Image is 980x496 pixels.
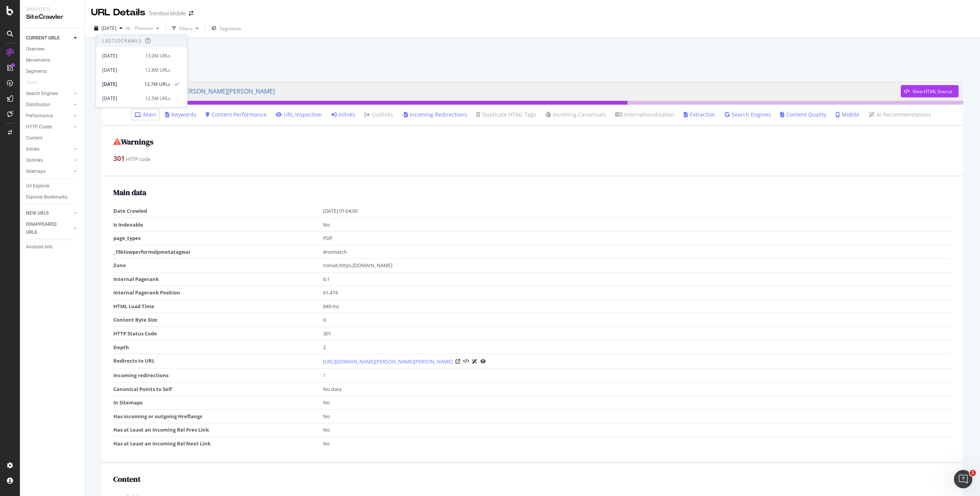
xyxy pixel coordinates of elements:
[323,396,952,410] td: No
[26,145,39,153] div: Inlinks
[132,25,153,31] span: Previous
[836,111,859,118] a: Mobile
[26,145,72,153] a: Inlinks
[323,313,952,327] td: 0
[323,340,952,354] td: 2
[113,409,323,423] td: Has incoming or outgoing Hreflangs
[26,193,79,201] a: Explorer Bookmarks
[113,204,323,218] td: Date Crawled
[149,10,186,17] div: Trendyol Mobile
[684,111,715,118] a: Extraction
[169,22,202,34] button: Filters
[323,286,952,300] td: 61,474
[113,340,323,354] td: Depth
[113,259,323,273] td: Zone
[189,11,193,16] div: arrow-right-arrow-left
[145,53,170,59] div: 13.0M URLs
[26,34,72,42] a: CURRENT URLS
[113,218,323,232] td: Is Indexable
[472,357,477,365] a: AI Url Details
[113,382,323,396] td: Canonical Points to Self
[113,396,323,410] td: In Sitemaps
[102,67,140,74] div: [DATE]
[102,53,140,59] div: [DATE]
[113,475,952,483] h2: Content
[26,182,79,190] a: Url Explorer
[113,154,952,164] div: HTTP code
[126,25,132,31] span: vs
[276,111,322,118] a: URL Inspection
[26,243,53,251] div: Analysis Info
[913,88,952,95] div: View HTML Source
[113,354,323,369] td: Redirects to URL
[132,22,162,34] button: Previous
[476,111,536,118] a: Duplicate HTML Tags
[113,327,323,341] td: HTTP Status Code
[91,22,126,34] button: [DATE]
[208,22,244,34] button: Segments
[456,359,460,364] a: Visit Online Page
[323,437,952,450] td: No
[323,204,952,218] td: [DATE] 01:04:00
[144,81,170,88] div: 12.7M URLs
[113,299,323,313] td: HTML Load Time
[113,154,125,163] strong: 301
[26,101,72,109] a: Distribution
[323,299,952,313] td: 849 ms
[113,313,323,327] td: Content Byte Size
[26,123,52,131] div: HTTP Codes
[113,188,952,197] h2: Main data
[480,357,486,365] a: URL Inspection
[402,111,467,118] a: Incoming Redirections
[323,259,952,273] td: notset,https,[DOMAIN_NAME]
[145,95,170,102] div: 12.5M URLs
[725,111,771,118] a: Search Engines
[113,245,323,259] td: _15klowperformslpmetatagwai
[101,25,116,31] span: 2025 Aug. 31st
[323,386,948,393] div: No data
[113,369,323,383] td: Incoming redirections
[26,168,72,176] a: Sitemaps
[113,286,323,300] td: Internal Pagerank Position
[26,6,78,13] div: Analytics
[323,358,452,365] a: [URL][DOMAIN_NAME][PERSON_NAME][PERSON_NAME]
[113,423,323,437] td: Has at Least an Incoming Rel Prev Link
[26,79,45,87] a: Visits
[26,45,79,53] a: Overview
[869,111,931,118] a: AI Recommendations
[323,232,952,245] td: PDP
[323,245,952,259] td: #nomatch
[26,156,43,164] div: Outlinks
[323,327,952,341] td: 301
[323,272,952,286] td: 6.1
[26,209,49,217] div: NEW URLS
[26,243,79,251] a: Analysis Info
[26,56,50,64] div: Movements
[26,45,44,53] div: Overview
[901,85,959,97] button: View HTML Source
[323,423,952,437] td: No
[91,6,145,19] div: URL Details
[26,209,72,217] a: NEW URLS
[26,79,38,87] div: Visits
[102,81,140,88] div: [DATE]
[26,67,47,76] div: Segments
[145,67,170,74] div: 12.8M URLs
[113,232,323,245] td: page_types
[26,56,79,64] a: Movements
[323,372,326,379] a: 1
[26,101,50,109] div: Distribution
[134,111,156,118] a: Main
[26,67,79,76] a: Segments
[26,13,78,21] div: SiteCrawler
[463,359,469,364] button: View HTML Source
[954,470,972,488] iframe: Intercom live chat
[26,134,79,142] a: Content
[26,112,72,120] a: Performance
[26,90,58,98] div: Search Engines
[364,111,393,118] a: Outlinks
[220,25,241,32] span: Segments
[26,182,50,190] div: Url Explorer
[180,25,193,32] div: Filters
[113,437,323,450] td: Has at Least an Incoming Rel Next Link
